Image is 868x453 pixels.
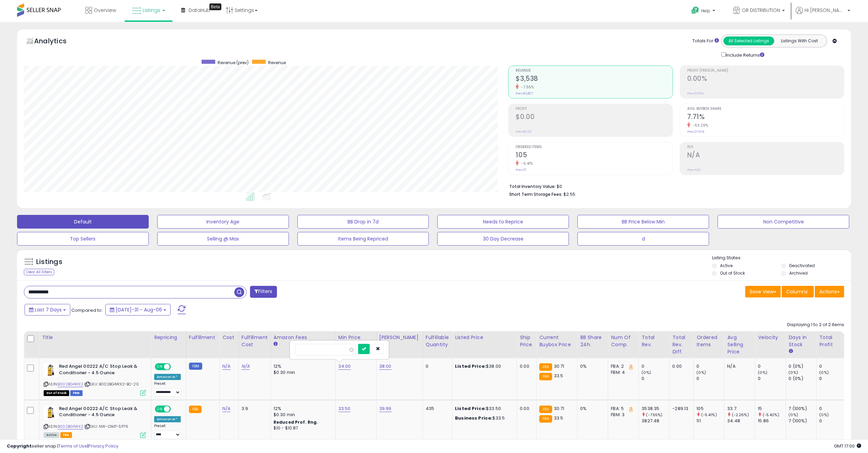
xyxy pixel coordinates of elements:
div: 0 [642,376,669,382]
span: DataHub [189,7,210,14]
div: Listed Price [455,334,514,341]
button: 30 Day Decrease [437,232,569,246]
span: $2.55 [563,191,575,198]
button: Selling @ Max [157,232,289,246]
div: 111 [696,418,724,424]
div: Clear All Filters [24,269,54,275]
label: Out of Stock [720,270,745,276]
small: -63.29% [690,123,708,128]
div: Total Rev. Diff. [672,334,691,355]
button: Inventory Age [157,215,289,229]
span: 30.71 [554,363,564,369]
h2: N/A [687,151,844,160]
a: N/A [222,363,231,370]
a: B002BG4WX2 [58,424,83,429]
span: Revenue [516,69,672,73]
span: 2025-08-14 17:00 GMT [834,443,861,449]
b: Reduced Prof. Rng. [274,419,318,425]
div: 0 [642,363,669,369]
b: Total Inventory Value: [509,184,556,189]
div: Totals For [692,38,719,44]
button: Last 7 Days [25,304,70,316]
small: Prev: 0.00% [687,91,704,96]
a: B002BG4WX2 [58,381,83,387]
i: Get Help [691,6,700,15]
small: FBA [539,373,552,380]
h2: $3,538 [516,75,672,84]
div: FBA: 5 [611,406,633,412]
div: FBA: 2 [611,363,633,369]
div: Num of Comp. [611,334,636,348]
span: OR DISTRIBUTION [742,7,780,14]
div: 0.00 [672,363,688,369]
small: FBM [189,363,202,370]
small: Prev: 111 [516,168,526,172]
div: 7 (100%) [789,418,816,424]
b: Business Price: [455,415,492,421]
small: Prev: $0.00 [516,130,532,134]
small: (0%) [819,370,829,375]
p: Listing States: [712,255,851,261]
button: Filters [250,286,277,298]
div: 0.00 [520,406,531,412]
a: 33.50 [338,405,351,412]
span: 33.5 [554,415,563,421]
b: Short Term Storage Fees: [509,191,562,197]
div: 7 (100%) [789,406,816,412]
small: FBA [539,415,552,423]
b: Red Angel 00222 A/C Stop Leak & Conditioner - 4.5 Ounce [59,363,142,378]
h2: 7.71% [687,113,844,122]
small: (-5.41%) [701,412,717,418]
h5: Listings [36,257,62,267]
span: Help [701,8,710,14]
button: Actions [815,286,844,297]
div: 12% [274,363,330,369]
div: Days In Stock [789,334,813,348]
small: (0%) [696,370,706,375]
div: Total Profit [819,334,844,348]
label: Active [720,263,733,268]
button: Default [17,215,149,229]
div: Repricing [154,334,183,341]
div: Preset: [154,424,181,439]
div: 15.86 [758,418,785,424]
small: (-7.55%) [646,412,662,418]
span: Revenue [268,60,286,65]
div: Displaying 1 to 2 of 2 items [787,322,844,328]
div: Tooltip anchor [209,3,221,10]
span: Listings [143,7,160,14]
button: [DATE]-31 - Aug-06 [105,304,171,316]
div: 33.7 [727,406,755,412]
div: Min Price [338,334,373,341]
a: 38.00 [379,363,392,370]
div: 0 [819,406,847,412]
span: Profit [516,107,672,111]
span: ON [156,364,164,370]
a: 39.99 [379,405,392,412]
div: 0 [819,376,847,382]
button: Listings With Cost [774,36,825,45]
b: Red Angel 00222 A/C Stop Leak & Conditioner - 4.5 Ounce [59,406,142,420]
small: (0%) [789,370,798,375]
div: 0.00 [520,363,531,369]
button: Items Being Repriced [297,232,429,246]
small: FBA [189,406,202,413]
div: 0% [580,406,603,412]
div: Ship Price [520,334,533,348]
small: (0%) [642,370,651,375]
div: -289.13 [672,406,688,412]
span: | SKU: B002BG4WX2-BC-20 [84,381,139,387]
div: ASIN: [44,406,146,437]
div: ASIN: [44,363,146,395]
label: Archived [789,270,808,276]
li: $0 [509,182,839,190]
div: $33.50 [455,406,512,412]
a: 34.00 [338,363,351,370]
div: 105 [696,406,724,412]
span: OFF [170,364,181,370]
div: FBM: 4 [611,369,633,376]
span: Compared to: [71,307,103,313]
div: 0 [819,363,847,369]
span: Ordered Items [516,145,672,149]
b: Listed Price: [455,405,486,412]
